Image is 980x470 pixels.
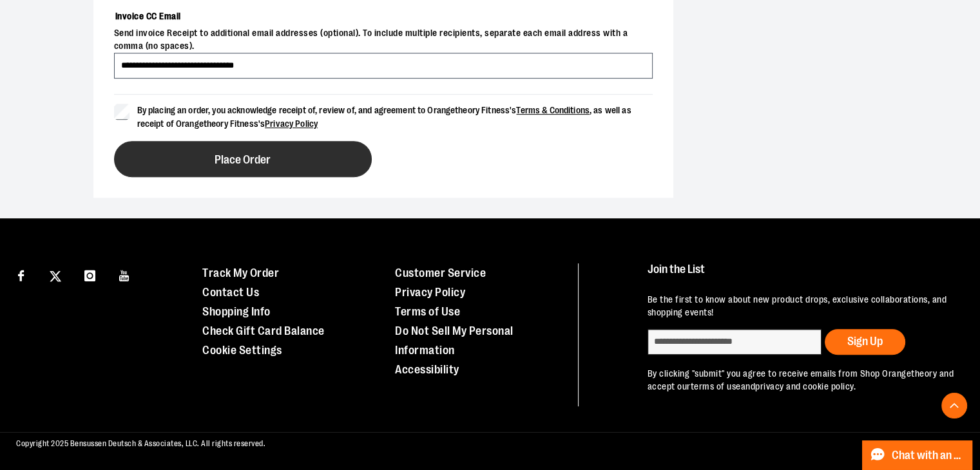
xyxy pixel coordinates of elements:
[215,154,271,166] span: Place Order
[137,105,631,129] span: By placing an order, you acknowledge receipt of, review of, and agreement to Orangetheory Fitness...
[825,329,905,355] button: Sign Up
[114,104,130,119] input: By placing an order, you acknowledge receipt of, review of, and agreement to Orangetheory Fitness...
[113,263,136,286] a: Visit our Youtube page
[10,263,32,286] a: Visit our Facebook page
[202,344,282,357] a: Cookie Settings
[941,393,967,418] button: Back To Top
[395,305,460,318] a: Terms of Use
[79,263,101,286] a: Visit our Instagram page
[114,27,653,53] span: Send invoice Receipt to additional email addresses (optional). To include multiple recipients, se...
[847,335,883,348] span: Sign Up
[892,449,965,462] span: Chat with an Expert
[648,329,821,355] input: enter email
[648,368,955,393] p: By clicking "submit" you agree to receive emails from Shop Orangetheory and accept our and
[395,324,514,357] a: Do Not Sell My Personal Information
[395,363,459,376] a: Accessibility
[755,381,856,391] a: privacy and cookie policy.
[202,324,325,337] a: Check Gift Card Balance
[395,286,465,299] a: Privacy Policy
[648,294,955,319] p: Be the first to know about new product drops, exclusive collaborations, and shopping events!
[265,118,318,129] a: Privacy Policy
[648,263,955,287] h4: Join the List
[114,5,653,27] label: Invoice CC Email
[202,286,259,299] a: Contact Us
[395,267,486,279] a: Customer Service
[862,440,973,470] button: Chat with an Expert
[50,270,61,282] img: Twitter
[114,141,372,177] button: Place Order
[202,267,279,279] a: Track My Order
[516,105,590,115] a: Terms & Conditions
[202,305,271,318] a: Shopping Info
[691,381,741,391] a: terms of use
[16,439,265,448] span: Copyright 2025 Bensussen Deutsch & Associates, LLC. All rights reserved.
[44,263,67,286] a: Visit our X page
